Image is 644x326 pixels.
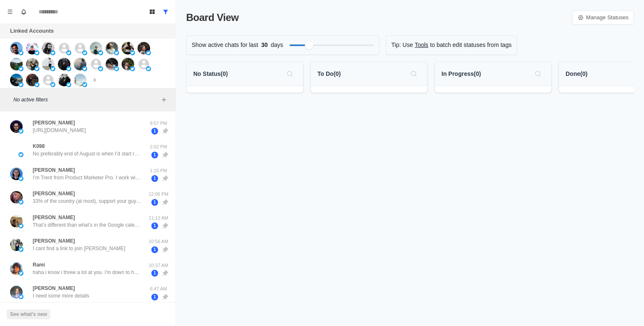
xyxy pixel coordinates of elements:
p: [PERSON_NAME] [33,214,75,221]
img: picture [10,215,23,228]
p: Show active chats for last [192,41,258,49]
p: No Status ( 0 ) [193,70,228,78]
img: picture [50,50,55,55]
img: picture [130,66,135,71]
img: picture [74,74,86,86]
img: picture [82,66,87,71]
p: 1:15 PM [148,167,169,174]
p: to batch edit statuses from tags [430,41,512,49]
button: Notifications [17,5,30,18]
img: picture [114,50,119,55]
span: 1 [151,270,158,277]
img: picture [34,66,39,71]
img: picture [10,74,23,86]
span: 1 [151,294,158,300]
img: picture [58,74,70,86]
img: picture [10,120,23,133]
img: picture [18,129,23,134]
img: picture [42,42,55,54]
img: picture [114,66,119,71]
img: picture [10,238,23,251]
img: picture [18,199,23,204]
span: 1 [151,246,158,253]
img: picture [18,152,23,157]
button: Search [407,67,421,80]
img: picture [122,58,134,70]
img: picture [138,42,150,54]
img: picture [82,82,87,87]
div: Filter by activity days [305,41,313,49]
p: In Progress ( 0 ) [441,70,481,78]
p: [PERSON_NAME] [33,285,75,292]
img: picture [18,247,23,252]
p: 9:57 PM [148,120,169,127]
button: Board View [145,5,159,18]
p: 10:37 AM [148,262,169,269]
p: I cant find a link to join [PERSON_NAME] [33,245,125,252]
img: picture [10,42,23,54]
p: To Do ( 0 ) [317,70,341,78]
img: picture [18,82,23,87]
button: Menu [3,5,17,18]
img: picture [26,74,39,86]
p: I need some more details [33,292,89,300]
button: Search [283,67,296,80]
img: picture [26,58,39,70]
img: picture [18,294,23,299]
button: See what's new [7,309,50,319]
p: No preferably end of August is when I’d start reaching out to people [33,150,142,158]
img: picture [106,42,118,54]
p: [PERSON_NAME] [33,237,75,245]
button: Show all conversations [159,5,172,18]
img: picture [106,58,118,70]
a: Manage Statuses [572,10,634,25]
p: Linked Accounts [10,27,54,35]
img: picture [10,286,23,298]
img: picture [34,82,39,87]
p: [PERSON_NAME] [33,190,75,197]
p: [URL][DOMAIN_NAME] [33,127,86,134]
img: picture [130,50,135,55]
img: picture [10,191,23,204]
p: haha i know i threw a lot at you. i'm down to hop on a call — what days/times this week usually w... [33,269,142,276]
button: Add account [90,75,100,85]
p: 12:06 PM [148,191,169,198]
span: 1 [151,199,158,206]
img: picture [98,66,103,71]
img: picture [146,66,151,71]
p: [PERSON_NAME] [33,166,75,174]
img: picture [122,42,134,54]
span: 1 [151,223,158,229]
p: 11:12 AM [148,215,169,222]
p: [PERSON_NAME] [33,119,75,127]
span: 1 [151,128,158,135]
img: picture [18,223,23,228]
img: picture [18,66,23,71]
p: days [271,41,283,49]
p: Board View [186,10,239,25]
img: picture [74,58,86,70]
img: picture [82,50,87,55]
span: 1 [151,175,158,182]
button: Add filters [159,95,169,105]
img: picture [66,66,71,71]
img: picture [10,168,23,180]
p: Rami [33,261,45,269]
p: 33% of the country (at most), support your guy. If you are in sales-- You might not want to openl... [33,197,142,205]
img: picture [10,262,23,275]
span: 30 [258,41,271,49]
p: 10:56 AM [148,238,169,245]
img: picture [26,42,39,54]
img: picture [66,82,71,87]
p: Tip: Use [391,41,413,49]
span: 1 [151,152,158,158]
p: 6:47 AM [148,285,169,292]
img: picture [58,58,70,70]
a: Tools [415,41,428,49]
p: 2:02 PM [148,143,169,150]
img: picture [98,50,103,55]
img: picture [90,42,102,54]
img: picture [66,50,71,55]
p: That’s different than what’s in the Google calendar invite [33,221,142,229]
img: picture [42,58,55,70]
